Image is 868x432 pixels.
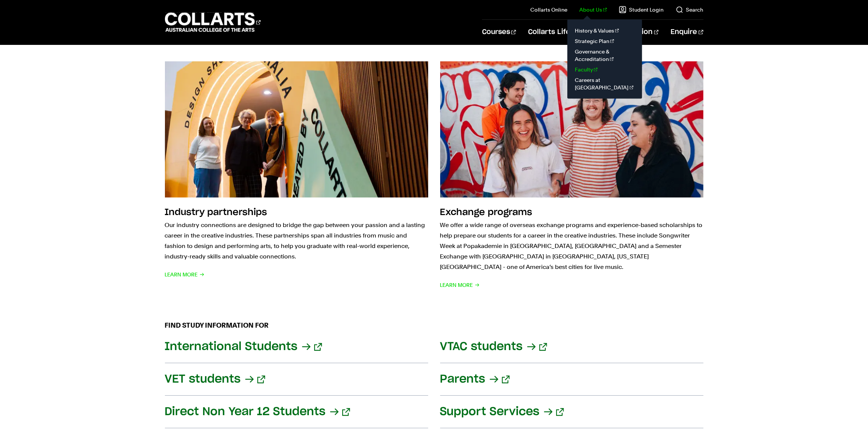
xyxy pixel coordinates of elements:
[573,25,636,36] a: History & Values
[440,396,703,428] a: Support Services
[528,20,576,45] a: Collarts Life
[676,6,703,13] a: Search
[530,6,567,13] a: Collarts Online
[573,75,636,93] a: Careers at [GEOGRAPHIC_DATA]
[165,269,205,280] span: Learn More
[165,320,703,331] h2: FIND STUDY INFORMATION FOR
[440,280,480,290] span: Learn More
[440,331,703,363] a: VTAC students
[165,61,428,291] a: Industry partnerships Our industry connections are designed to bridge the gap between your passio...
[573,46,636,64] a: Governance & Accreditation
[165,331,428,363] a: International Students
[440,208,533,217] h2: Exchange programs
[671,20,703,45] a: Enquire
[440,61,703,291] a: Exchange programs We offer a wide range of overseas exchange programs and experience-based schola...
[579,6,607,13] a: About Us
[165,396,428,428] a: Direct Non Year 12 Students
[482,20,516,45] a: Courses
[165,363,428,396] a: VET students
[573,36,636,46] a: Strategic Plan
[619,6,664,13] a: Student Login
[440,220,703,272] p: We offer a wide range of overseas exchange programs and experience-based scholarships to help pre...
[165,220,428,262] p: Our industry connections are designed to bridge the gap between your passion and a lasting career...
[165,12,261,33] div: Go to homepage
[165,208,267,217] h2: Industry partnerships
[573,64,636,75] a: Faculty
[440,363,703,396] a: Parents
